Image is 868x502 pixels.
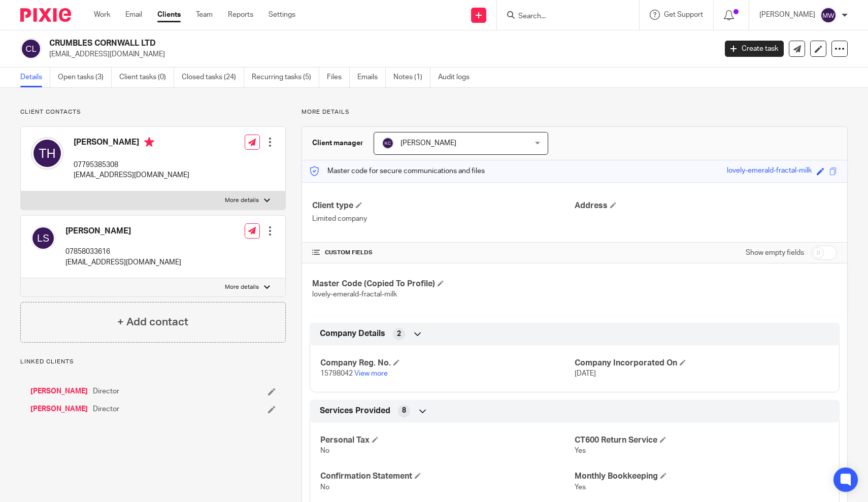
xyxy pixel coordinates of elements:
p: [EMAIL_ADDRESS][DOMAIN_NAME] [74,170,189,180]
a: Files [327,68,350,87]
label: Show empty fields [746,248,804,258]
i: Primary [144,137,154,147]
span: Yes [575,447,586,454]
a: Reports [228,10,253,20]
a: Create task [725,41,784,57]
h4: [PERSON_NAME] [74,137,189,150]
h4: Master Code (Copied To Profile) [312,279,575,289]
a: Settings [269,10,295,20]
h4: Client type [312,200,575,211]
p: More details [302,108,848,116]
h4: Address [575,200,837,211]
a: Audit logs [438,68,477,87]
a: Client tasks (0) [119,68,174,87]
span: No [320,484,329,491]
h4: Company Incorporated On [575,358,829,369]
p: 07795385308 [74,160,189,170]
a: [PERSON_NAME] [30,404,88,414]
p: [PERSON_NAME] [759,10,815,20]
p: Master code for secure communications and files [310,166,485,176]
img: Pixie [20,8,71,22]
span: Director [93,386,119,396]
span: 8 [402,406,406,416]
h4: + Add contact [117,314,188,330]
h4: [PERSON_NAME] [65,226,181,237]
a: Clients [157,10,181,20]
a: Email [125,10,142,20]
span: Director [93,404,119,414]
h4: Monthly Bookkeeping [575,471,829,482]
a: Notes (1) [393,68,430,87]
p: More details [225,283,259,291]
span: No [320,447,329,454]
a: [PERSON_NAME] [30,386,88,396]
p: Limited company [312,214,575,224]
h4: CUSTOM FIELDS [312,249,575,257]
a: Recurring tasks (5) [252,68,319,87]
a: Details [20,68,50,87]
a: Closed tasks (24) [182,68,244,87]
span: Get Support [664,11,703,18]
img: svg%3E [20,38,42,59]
img: svg%3E [382,137,394,149]
h2: CRUMBLES CORNWALL LTD [49,38,578,49]
span: lovely-emerald-fractal-milk [312,291,397,298]
img: svg%3E [31,137,63,170]
img: svg%3E [820,7,837,23]
a: Team [196,10,213,20]
input: Search [517,12,609,21]
div: lovely-emerald-fractal-milk [727,165,812,177]
p: [EMAIL_ADDRESS][DOMAIN_NAME] [49,49,710,59]
p: [EMAIL_ADDRESS][DOMAIN_NAME] [65,257,181,267]
h3: Client manager [312,138,363,148]
span: [DATE] [575,370,596,377]
p: Linked clients [20,358,286,366]
h4: Personal Tax [320,435,575,446]
span: Yes [575,484,586,491]
img: svg%3E [31,226,55,250]
a: Open tasks (3) [58,68,112,87]
p: More details [225,196,259,205]
span: 2 [397,329,401,339]
a: View more [354,370,388,377]
h4: CT600 Return Service [575,435,829,446]
p: Client contacts [20,108,286,116]
h4: Confirmation Statement [320,471,575,482]
a: Emails [357,68,386,87]
span: Services Provided [320,406,390,416]
a: Work [94,10,110,20]
span: [PERSON_NAME] [400,140,456,147]
h4: Company Reg. No. [320,358,575,369]
span: 15798042 [320,370,353,377]
p: 07858033616 [65,247,181,257]
span: Company Details [320,328,385,339]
